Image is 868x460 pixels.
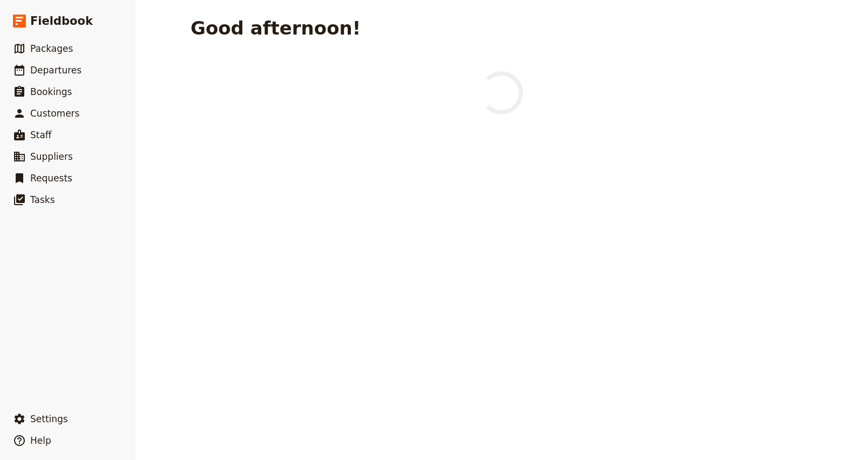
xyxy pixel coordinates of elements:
span: Fieldbook [30,13,93,29]
span: Packages [30,43,73,54]
span: Bookings [30,86,72,97]
span: Requests [30,173,72,184]
h1: Good afternoon! [191,17,361,39]
span: Suppliers [30,151,73,162]
span: Departures [30,65,82,76]
span: Settings [30,414,68,424]
span: Staff [30,130,52,140]
span: Customers [30,108,79,119]
span: Help [30,435,51,446]
span: Tasks [30,194,55,205]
